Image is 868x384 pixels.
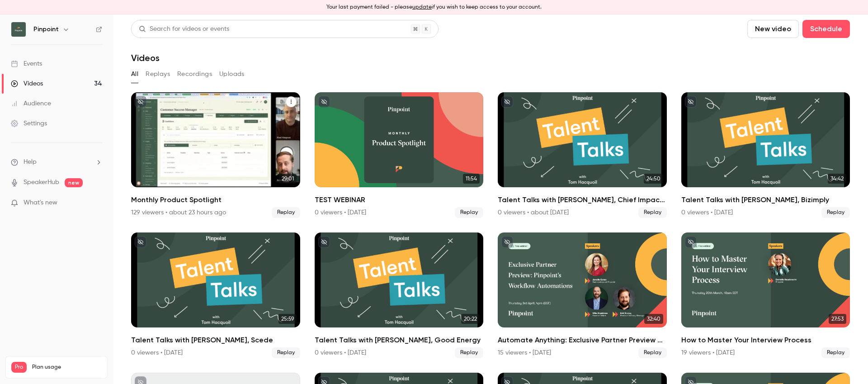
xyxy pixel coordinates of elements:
[315,194,484,205] h2: TEST WEBINAR
[681,92,850,218] a: 34:42Talent Talks with [PERSON_NAME], Bizimply0 viewers • [DATE]Replay
[177,67,212,81] button: Recordings
[681,208,733,217] div: 0 viewers • [DATE]
[802,20,850,38] button: Schedule
[412,3,432,11] button: update
[24,198,57,208] span: What's new
[821,347,850,358] span: Replay
[829,314,846,324] span: 27:53
[463,174,480,184] span: 11:54
[91,199,102,207] iframe: Noticeable Trigger
[278,314,297,324] span: 25:59
[638,207,667,218] span: Replay
[685,236,697,248] button: unpublished
[315,232,484,358] li: Talent Talks with Charlotte Williams, Good Energy
[318,96,330,108] button: unpublished
[498,92,667,218] li: Talent Talks with Joanna, Chief Impact Officer at WiHTL & Diversity in Retail
[498,335,667,346] h2: Automate Anything: Exclusive Partner Preview of Pinpoint’s Workflow Automations
[65,178,83,187] span: new
[11,22,26,37] img: Pinpoint
[32,364,102,371] span: Plan usage
[315,208,366,217] div: 0 viewers • [DATE]
[146,67,170,81] button: Replays
[139,24,229,34] div: Search for videos or events
[455,347,483,358] span: Replay
[131,92,300,218] a: 29:01Monthly Product Spotlight129 viewers • about 23 hours agoReplay
[498,348,551,357] div: 15 viewers • [DATE]
[11,157,102,167] li: help-dropdown-opener
[131,92,300,218] li: Monthly Product Spotlight
[315,348,366,357] div: 0 viewers • [DATE]
[135,96,146,108] button: unpublished
[131,67,138,81] button: All
[33,25,59,34] h6: Pinpoint
[315,232,484,358] a: 20:22Talent Talks with [PERSON_NAME], Good Energy0 viewers • [DATE]Replay
[315,92,484,218] li: TEST WEBINAR
[644,314,663,324] span: 32:40
[681,348,735,357] div: 19 viewers • [DATE]
[326,3,542,11] p: Your last payment failed - please if you wish to keep access to your account.
[318,236,330,248] button: unpublished
[501,96,513,108] button: unpublished
[461,314,480,324] span: 20:22
[131,194,300,205] h2: Monthly Product Spotlight
[681,92,850,218] li: Talent Talks with Alex, Bizimply
[11,119,47,128] div: Settings
[315,92,484,218] a: 11:54TEST WEBINAR0 viewers • [DATE]Replay
[11,99,51,108] div: Audience
[279,174,297,184] span: 29:01
[681,335,850,346] h2: How to Master Your Interview Process
[498,208,569,217] div: 0 viewers • about [DATE]
[272,207,300,218] span: Replay
[681,194,850,205] h2: Talent Talks with [PERSON_NAME], Bizimply
[498,232,667,358] li: Automate Anything: Exclusive Partner Preview of Pinpoint’s Workflow Automations
[131,335,300,346] h2: Talent Talks with [PERSON_NAME], Scede
[315,335,484,346] h2: Talent Talks with [PERSON_NAME], Good Energy
[131,20,850,379] section: Videos
[638,347,667,358] span: Replay
[11,79,43,88] div: Videos
[747,20,799,38] button: New video
[681,232,850,358] li: How to Master Your Interview Process
[685,96,697,108] button: unpublished
[131,232,300,358] li: Talent Talks with Nathan, Scede
[272,347,300,358] span: Replay
[24,157,37,167] span: Help
[644,174,663,184] span: 24:50
[828,174,846,184] span: 34:42
[501,236,513,248] button: unpublished
[11,362,27,373] span: Pro
[24,178,59,187] a: SpeakerHub
[11,59,42,68] div: Events
[498,194,667,205] h2: Talent Talks with [PERSON_NAME], Chief Impact Officer at WiHTL & Diversity in Retail
[498,232,667,358] a: 32:40Automate Anything: Exclusive Partner Preview of Pinpoint’s Workflow Automations15 viewers • ...
[135,236,146,248] button: unpublished
[131,348,183,357] div: 0 viewers • [DATE]
[498,92,667,218] a: 24:50Talent Talks with [PERSON_NAME], Chief Impact Officer at WiHTL & Diversity in Retail0 viewer...
[131,52,160,63] h1: Videos
[131,208,226,217] div: 129 viewers • about 23 hours ago
[821,207,850,218] span: Replay
[219,67,245,81] button: Uploads
[681,232,850,358] a: 27:53How to Master Your Interview Process19 viewers • [DATE]Replay
[455,207,483,218] span: Replay
[131,232,300,358] a: 25:59Talent Talks with [PERSON_NAME], Scede0 viewers • [DATE]Replay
